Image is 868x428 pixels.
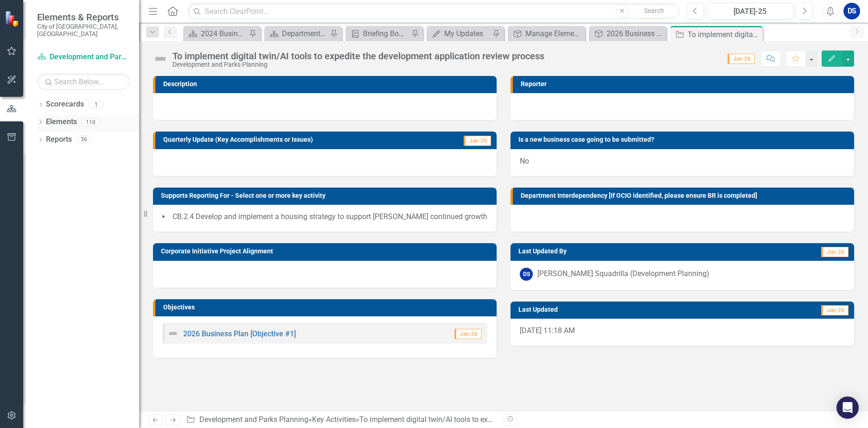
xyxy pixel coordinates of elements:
[312,415,356,424] a: Key Activities
[46,134,72,145] a: Reports
[464,136,491,146] span: Jan-26
[172,61,544,68] div: Development and Parks Planning
[454,329,482,339] span: Jan-26
[163,304,492,311] h3: Objectives
[728,54,755,64] span: Jan-26
[267,28,328,39] a: Department Dashboard
[429,28,490,39] a: My Updates
[836,397,859,419] div: Open Intercom Messenger
[201,28,247,39] div: 2024 Business Plan Quarterly Dashboard
[188,3,680,19] input: Search ClearPoint...
[37,74,130,90] input: Search Below...
[161,248,492,255] h3: Corporate Initiative Project Alignment
[821,247,849,257] span: Jan-26
[710,6,790,17] div: [DATE]-25
[518,248,727,255] h3: Last Updated By
[631,5,677,18] button: Search
[359,415,652,424] div: To implement digital twin/AI tools to expedite the development application review process
[444,28,490,39] div: My Updates
[163,136,440,143] h3: Quarterly Update (Key Accomplishments or Issues)
[37,12,130,23] span: Elements & Reports
[199,415,308,424] a: Development and Parks Planning
[644,7,664,14] span: Search
[518,136,849,143] h3: Is a new business case going to be submitted?
[37,52,130,63] a: Development and Parks Planning
[163,81,492,88] h3: Description
[520,157,529,165] span: No
[183,329,296,338] a: 2026 Business Plan [Objective #1]
[521,81,849,88] h3: Reporter
[186,415,497,425] div: » »
[172,51,544,61] div: To implement digital twin/AI tools to expedite the development application review process
[185,28,247,39] a: 2024 Business Plan Quarterly Dashboard
[520,268,533,281] div: DS
[82,118,100,126] div: 118
[46,99,84,110] a: Scorecards
[4,10,21,27] img: ClearPoint Strategy
[77,136,91,144] div: 36
[37,23,130,38] small: City of [GEOGRAPHIC_DATA], [GEOGRAPHIC_DATA]
[518,306,711,313] h3: Last Updated
[282,28,328,39] div: Department Dashboard
[525,28,583,39] div: Manage Elements
[348,28,409,39] a: Briefing Books
[510,28,583,39] a: Manage Elements
[591,28,664,39] a: 2026 Business Plan [Objective #1]
[153,51,168,66] img: Not Defined
[821,305,849,315] span: Jan-26
[537,269,709,279] div: [PERSON_NAME] Squadrilla (Development Planning)
[606,28,664,39] div: 2026 Business Plan [Objective #1]
[167,328,179,339] img: Not Defined
[843,3,860,19] button: DS
[688,29,760,40] div: To implement digital twin/AI tools to expedite the development application review process
[521,192,849,199] h3: Department Interdependency [If OCIO identified, please ensure BR is completed]
[707,3,793,19] button: [DATE]-25
[46,117,77,127] a: Elements
[89,101,103,108] div: 1
[511,319,854,346] div: [DATE] 11:18 AM
[161,192,492,199] h3: Supports Reporting For - Select one or more key activity
[172,212,487,221] span: CB.2.4 Develop and implement a housing strategy to support [PERSON_NAME] continued growth
[363,28,409,39] div: Briefing Books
